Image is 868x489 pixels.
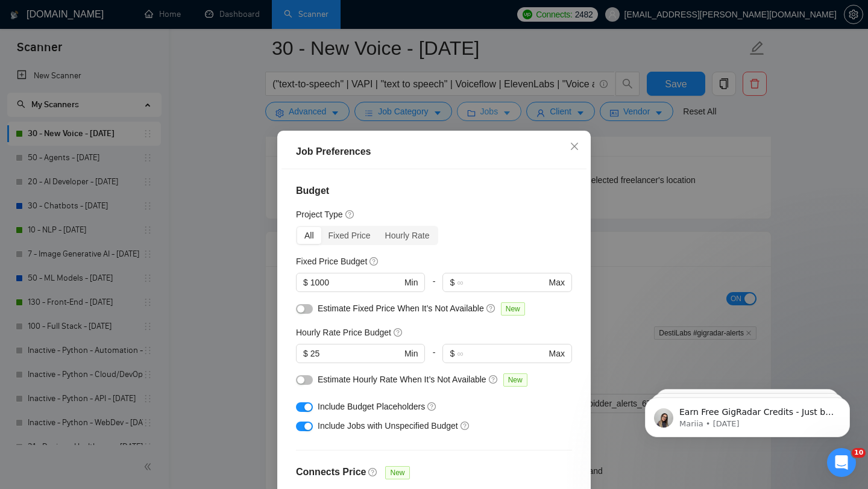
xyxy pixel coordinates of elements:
div: - [425,344,442,373]
span: question-circle [486,304,496,313]
span: New [501,302,525,316]
span: Include Jobs with Unspecified Budget [318,421,458,431]
span: question-circle [370,257,379,266]
span: Include Budget Placeholders [318,402,425,411]
span: close [570,142,579,151]
span: $ [303,276,308,289]
span: Estimate Hourly Rate When It’s Not Available [318,375,486,384]
span: question-circle [345,210,355,219]
span: Min [404,347,418,360]
div: All [297,227,321,244]
input: ∞ [457,347,546,360]
span: question-circle [461,421,470,431]
input: 0 [310,276,402,289]
span: Max [549,276,565,289]
span: Estimate Fixed Price When It’s Not Available [318,304,484,313]
div: Job Preferences [296,145,572,159]
h5: Project Type [296,208,343,221]
span: Min [404,276,418,289]
span: question-circle [368,467,378,477]
span: question-circle [427,402,437,411]
h5: Fixed Price Budget [296,255,367,268]
h5: Hourly Rate Price Budget [296,326,391,339]
span: 10 [852,448,866,458]
span: question-circle [489,375,498,384]
input: 0 [310,347,402,360]
span: question-circle [394,328,403,337]
button: Close [558,131,591,163]
input: ∞ [457,276,546,289]
iframe: Intercom live chat [827,448,856,477]
h4: Connects Price [296,465,366,479]
span: $ [303,347,308,360]
iframe: Intercom notifications message [627,372,868,456]
div: Hourly Rate [378,227,437,244]
span: Max [549,347,565,360]
span: New [503,373,527,387]
div: Fixed Price [321,227,378,244]
span: $ [450,276,454,289]
div: - [425,273,442,302]
span: $ [450,347,454,360]
h4: Budget [296,184,572,198]
span: New [385,466,409,479]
